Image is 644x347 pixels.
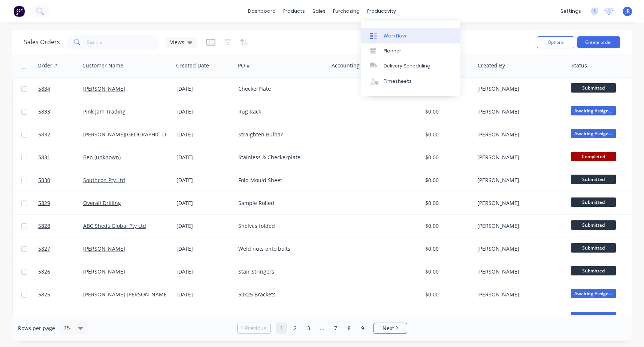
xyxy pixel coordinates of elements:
span: Submitted [571,83,616,93]
div: products [279,6,309,17]
span: 5834 [38,85,50,93]
a: dashboard [244,6,279,17]
a: 5827 [38,238,83,260]
span: 5830 [38,176,50,184]
a: Page 2 [290,323,301,334]
a: Page 8 [344,323,355,334]
a: 5826 [38,260,83,283]
div: sales [309,6,329,17]
a: 5830 [38,169,83,191]
a: Jump forward [317,323,328,334]
h1: Sales Orders [24,39,60,46]
span: 5825 [38,291,50,298]
a: Page 3 [303,323,314,334]
div: $0.00 [425,268,469,275]
span: Awaiting Assign... [571,289,616,298]
div: [DATE] [176,291,232,298]
div: [DATE] [176,314,232,321]
span: 5824 [38,314,50,321]
div: $0.00 [425,154,469,161]
a: [PERSON_NAME] [83,245,125,252]
div: [PERSON_NAME] [477,199,560,207]
div: $0.00 [425,176,469,184]
a: ABC Sheds Global Pty Ltd [83,222,146,229]
div: Status [571,62,587,69]
span: Submitted [571,266,616,275]
div: $0.00 [425,131,469,138]
div: Stainless & Checkerplate [238,154,321,161]
a: Planner [361,43,460,58]
div: [DATE] [176,199,232,207]
a: [PERSON_NAME] [PERSON_NAME] [83,291,169,298]
span: Views [170,38,184,46]
span: Submitted [571,175,616,184]
div: $0.00 [425,108,469,115]
div: [PERSON_NAME] [477,291,560,298]
a: 5825 [38,283,83,306]
div: [DATE] [176,222,232,230]
div: [DATE] [176,154,232,161]
div: [DATE] [176,85,232,93]
a: Ben (unknown) [83,154,121,161]
div: PO # [238,62,250,69]
button: Options [537,36,574,48]
div: [DATE] [176,108,232,115]
div: [PERSON_NAME] [477,131,560,138]
a: 5833 [38,100,83,123]
a: Southcon Pty Ltd [83,176,125,184]
span: Awaiting Assign... [571,106,616,115]
div: Drill Sump [238,314,321,321]
div: Workflow [384,33,406,39]
div: Fold Mould Sheet [238,176,321,184]
span: JR [625,8,630,15]
a: [PERSON_NAME] [83,268,125,275]
a: 5824 [38,306,83,329]
div: Straighten Bulbar [238,131,321,138]
input: Search... [87,35,160,50]
div: Sample Rolled [238,199,321,207]
div: [PERSON_NAME] [477,176,560,184]
div: $0.00 [425,222,469,230]
div: [PERSON_NAME] [477,154,560,161]
a: Overall Drilling [83,199,121,206]
a: Next page [374,325,407,332]
a: 5832 [38,123,83,146]
span: Awaiting Assign... [571,129,616,138]
a: EARTH AI [83,314,106,321]
div: productivity [363,6,400,17]
div: 50x25 Brackets [238,291,321,298]
span: 5832 [38,131,50,138]
div: Planner [384,48,401,54]
div: [PERSON_NAME] [477,108,560,115]
div: Delivery Scheduling [384,63,430,69]
div: Shelves folded [238,222,321,230]
span: In Progress [571,312,616,321]
a: Delivery Scheduling [361,58,460,73]
div: Timesheets [384,78,412,85]
span: 5831 [38,154,50,161]
div: [DATE] [176,131,232,138]
a: Page 1 is your current page [276,323,287,334]
div: Stair Stringers [238,268,321,275]
div: $0.00 [425,314,469,321]
a: [PERSON_NAME] [83,85,125,92]
span: 5826 [38,268,50,275]
div: $0.00 [425,291,469,298]
a: Previous page [238,325,270,332]
div: $0.00 [425,245,469,253]
a: Pink Jam Trading [83,108,126,115]
a: Timesheets [361,74,460,89]
div: [PERSON_NAME] [477,245,560,253]
span: Rows per page [18,325,55,332]
a: Page 9 [357,323,368,334]
span: 5828 [38,222,50,230]
div: Created By [478,62,505,69]
div: [PERSON_NAME] [477,222,560,230]
div: [PERSON_NAME] [477,268,560,275]
div: Rug Rack [238,108,321,115]
span: Submitted [571,243,616,253]
span: 5829 [38,199,50,207]
span: 5827 [38,245,50,253]
div: settings [557,6,585,17]
a: 5831 [38,146,83,169]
